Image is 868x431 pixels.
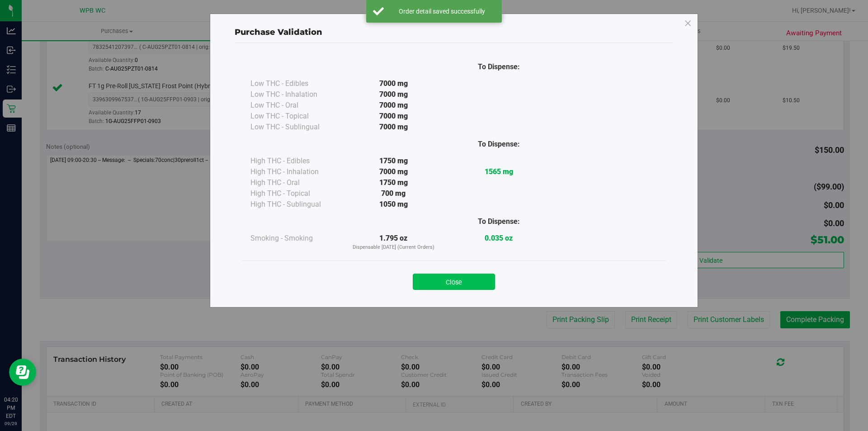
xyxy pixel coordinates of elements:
button: Close [413,274,495,290]
div: Low THC - Topical [250,111,341,122]
div: High THC - Topical [250,188,341,199]
div: To Dispense: [446,139,552,150]
div: 1750 mg [341,156,446,166]
div: Low THC - Sublingual [250,122,341,133]
div: 1750 mg [341,177,446,188]
div: To Dispense: [446,62,552,72]
div: To Dispense: [446,216,552,227]
div: 7000 mg [341,111,446,122]
div: 1050 mg [341,199,446,210]
span: Purchase Validation [235,27,322,37]
strong: 1565 mg [485,167,513,176]
div: Order detail saved successfully [389,7,495,16]
div: Low THC - Inhalation [250,89,341,100]
div: Smoking - Smoking [250,233,341,244]
div: 700 mg [341,188,446,199]
div: High THC - Inhalation [250,166,341,177]
div: High THC - Oral [250,177,341,188]
div: 1.795 oz [341,233,446,251]
iframe: Resource center [9,359,36,386]
div: 7000 mg [341,89,446,100]
div: High THC - Sublingual [250,199,341,210]
p: Dispensable [DATE] (Current Orders) [341,244,446,251]
div: High THC - Edibles [250,156,341,166]
div: 7000 mg [341,166,446,177]
div: 7000 mg [341,100,446,111]
strong: 0.035 oz [485,234,513,242]
div: Low THC - Oral [250,100,341,111]
div: Low THC - Edibles [250,78,341,89]
div: 7000 mg [341,122,446,133]
div: 7000 mg [341,78,446,89]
